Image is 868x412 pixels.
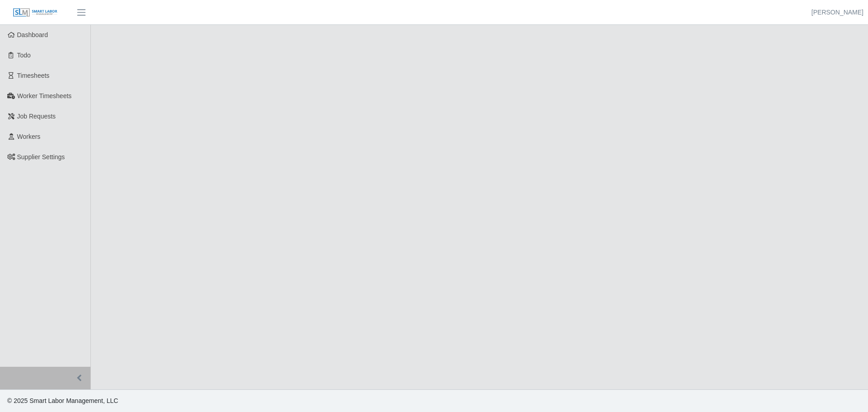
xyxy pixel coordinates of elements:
[13,8,58,18] img: SLM Logo
[811,8,863,17] a: [PERSON_NAME]
[17,52,31,59] span: Todo
[7,397,118,404] span: © 2025 Smart Labor Management, LLC
[17,153,65,161] span: Supplier Settings
[17,113,56,120] span: Job Requests
[17,133,41,140] span: Workers
[17,31,48,38] span: Dashboard
[17,92,71,99] span: Worker Timesheets
[17,72,50,79] span: Timesheets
